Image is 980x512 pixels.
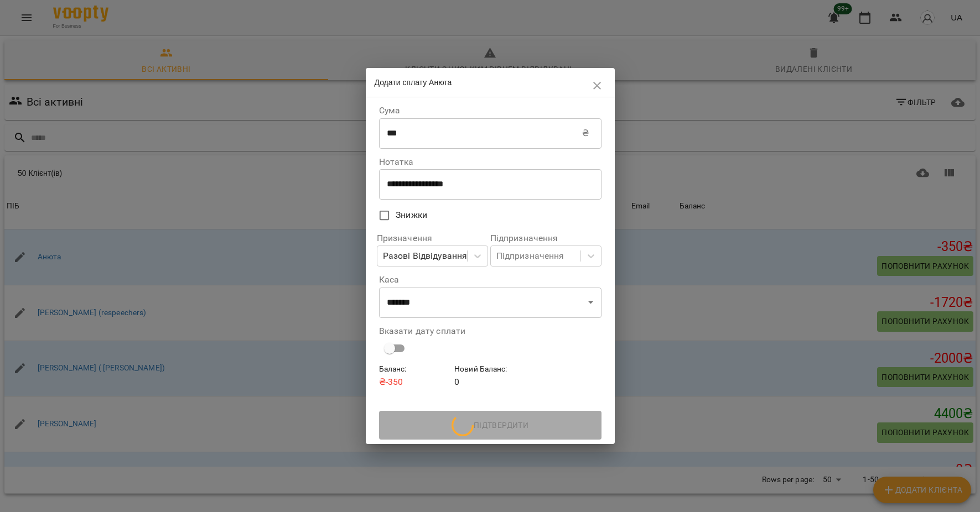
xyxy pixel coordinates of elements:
h6: Новий Баланс : [454,363,526,375]
label: Нотатка [379,158,602,166]
p: ₴ -350 [379,375,450,389]
p: ₴ [582,127,589,140]
label: Підпризначення [490,234,602,243]
label: Вказати дату сплати [379,327,602,336]
label: Сума [379,106,602,115]
span: Знижки [396,208,427,222]
div: 0 [452,361,528,390]
label: Призначення [377,234,488,243]
div: Підпризначення [496,249,564,263]
span: Додати сплату Анюта [375,78,452,87]
div: Разові Відвідування [383,249,468,263]
label: Каса [379,275,602,284]
h6: Баланс : [379,363,450,375]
